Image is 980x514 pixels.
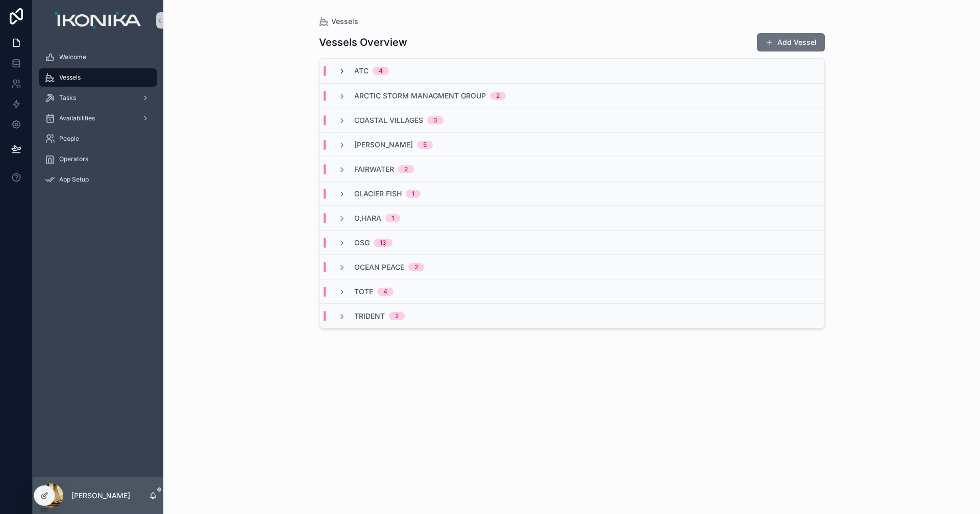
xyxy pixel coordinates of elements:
[39,89,157,107] a: Tasks
[354,164,394,174] span: Fairwater
[433,116,437,124] div: 3
[757,33,825,52] button: Add Vessel
[331,16,358,27] span: Vessels
[71,491,130,501] p: [PERSON_NAME]
[59,135,79,143] span: People
[391,214,394,222] div: 1
[354,262,404,272] span: Ocean Peace
[59,53,86,61] span: Welcome
[414,263,418,271] div: 2
[55,12,140,29] img: App logo
[59,175,89,184] span: App Setup
[380,239,386,247] div: 13
[354,189,402,199] span: Glacier Fish
[59,73,81,82] span: Vessels
[319,16,358,27] a: Vessels
[354,287,373,297] span: Tote
[354,91,486,101] span: Arctic Storm Managment group
[383,288,387,296] div: 4
[39,68,157,87] a: Vessels
[39,48,157,66] a: Welcome
[33,41,163,202] div: scrollable content
[496,92,500,100] div: 2
[39,150,157,168] a: Operators
[379,67,383,75] div: 4
[59,114,95,122] span: Availabilities
[39,109,157,127] a: Availabilities
[354,140,413,150] span: [PERSON_NAME]
[59,94,76,102] span: Tasks
[354,238,370,248] span: OSG
[404,165,408,173] div: 2
[39,130,157,148] a: People
[59,155,88,163] span: Operators
[39,170,157,189] a: App Setup
[395,312,399,320] div: 2
[354,115,423,125] span: Coastal Villages
[319,35,407,49] h1: Vessels Overview
[354,213,381,223] span: O,Hara
[423,141,427,149] div: 5
[354,66,369,76] span: ATC
[354,311,385,321] span: Trident
[412,190,414,198] div: 1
